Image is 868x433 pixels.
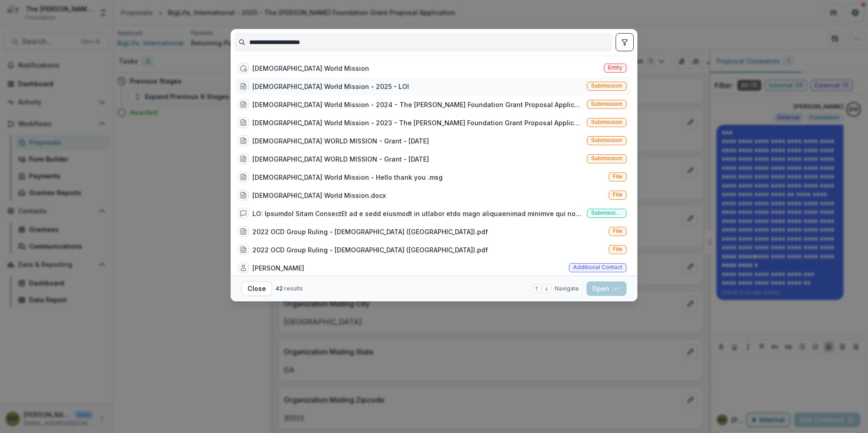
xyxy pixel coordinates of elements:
span: File [613,228,622,234]
span: File [613,192,622,198]
span: Submission [591,119,622,125]
div: [DEMOGRAPHIC_DATA] World Mission - 2025 - LOI [252,82,409,91]
span: Submission comment [591,210,622,216]
div: [DEMOGRAPHIC_DATA] WORLD MISSION - Grant - [DATE] [252,154,429,164]
button: toggle filters [616,33,634,51]
div: [PERSON_NAME] [252,263,304,273]
span: Submission [591,83,622,89]
button: Open [587,281,626,296]
span: Navigate [555,285,579,293]
span: File [613,173,622,180]
span: Additional contact [573,264,622,271]
div: [DEMOGRAPHIC_DATA] World Mission - 2023 - The [PERSON_NAME] Foundation Grant Proposal Application [252,118,583,128]
div: 2022 OCD Group Ruling - [DEMOGRAPHIC_DATA] ([GEOGRAPHIC_DATA]).pdf [252,227,488,236]
div: [DEMOGRAPHIC_DATA] World Mission - Hello thank you .msg [252,172,443,182]
span: Entity [608,64,622,71]
span: File [613,246,622,252]
span: Submission [591,101,622,107]
div: 2022 OCD Group Ruling - [DEMOGRAPHIC_DATA] ([GEOGRAPHIC_DATA]).pdf [252,245,488,255]
div: [DEMOGRAPHIC_DATA] World Mission.docx [252,191,386,200]
button: Close [242,281,272,296]
div: [DEMOGRAPHIC_DATA] World Mission [252,64,369,73]
span: Submission [591,137,622,143]
span: results [284,285,303,292]
span: 42 [276,285,283,292]
div: [DEMOGRAPHIC_DATA] World Mission - 2024 - The [PERSON_NAME] Foundation Grant Proposal Application [252,100,583,109]
span: Submission [591,155,622,162]
div: [DEMOGRAPHIC_DATA] WORLD MISSION - Grant - [DATE] [252,136,429,146]
div: LO: Ipsumdol Sitam ConsectEt ad e sedd eiusmodt in utlabor etdo magn aliquaenimad minimve qui nos... [252,209,583,218]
